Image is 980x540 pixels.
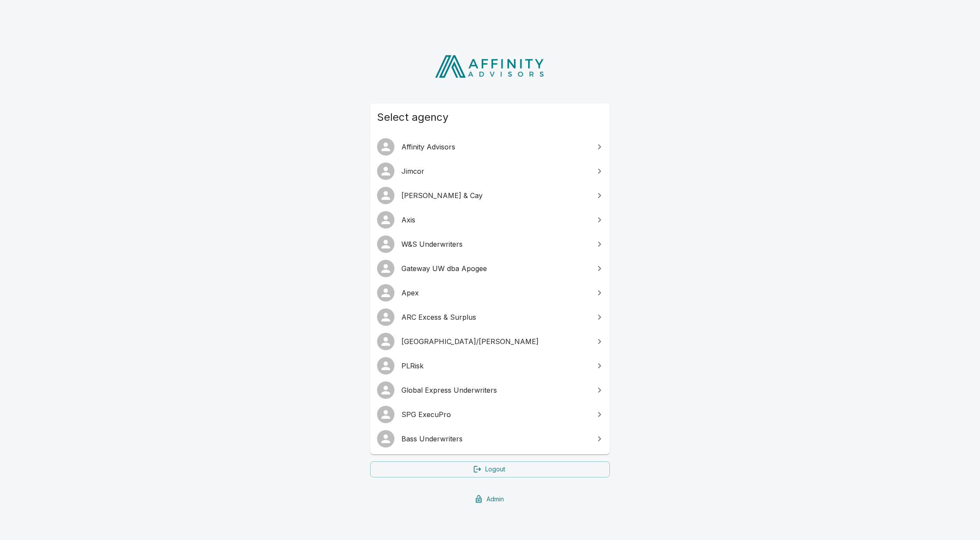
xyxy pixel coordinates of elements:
[370,491,610,507] a: Admin
[401,190,589,201] span: [PERSON_NAME] & Cay
[401,361,589,371] span: PLRisk
[401,142,589,152] span: Affinity Advisors
[401,288,589,298] span: Apex
[401,385,589,395] span: Global Express Underwriters
[428,52,553,81] img: Affinity Advisors Logo
[370,427,610,451] a: Bass Underwriters
[370,378,610,402] a: Global Express Underwriters
[370,329,610,354] a: [GEOGRAPHIC_DATA]/[PERSON_NAME]
[401,336,589,347] span: [GEOGRAPHIC_DATA]/[PERSON_NAME]
[401,239,589,249] span: W&S Underwriters
[401,434,589,444] span: Bass Underwriters
[401,409,589,420] span: SPG ExecuPro
[370,256,610,281] a: Gateway UW dba Apogee
[377,110,603,124] span: Select agency
[370,232,610,256] a: W&S Underwriters
[370,159,610,183] a: Jimcor
[370,461,610,477] a: Logout
[370,208,610,232] a: Axis
[370,183,610,208] a: [PERSON_NAME] & Cay
[401,312,589,322] span: ARC Excess & Surplus
[401,215,589,225] span: Axis
[370,305,610,329] a: ARC Excess & Surplus
[401,263,589,274] span: Gateway UW dba Apogee
[401,166,589,176] span: Jimcor
[370,281,610,305] a: Apex
[370,135,610,159] a: Affinity Advisors
[370,354,610,378] a: PLRisk
[370,402,610,427] a: SPG ExecuPro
